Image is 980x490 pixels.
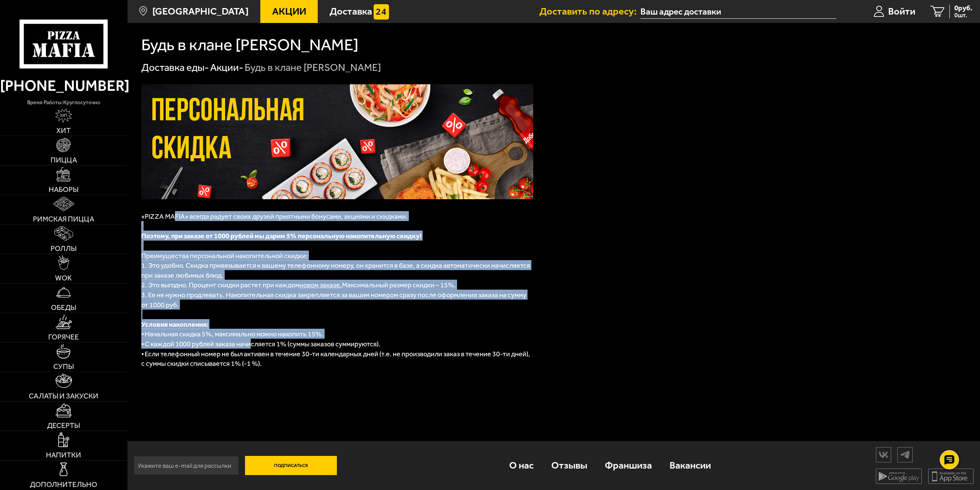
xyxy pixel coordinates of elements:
span: 3. Ее не нужно продлевать. Накопительная скидка закрепляется за вашим номером сразу после оформле... [141,291,526,309]
a: Акции- [210,61,243,74]
a: Франшиза [596,449,661,482]
img: 1024x1024 [141,84,533,199]
b: Условия накопления: [141,320,208,329]
span: Наборы [49,186,78,193]
span: Напитки [46,451,81,459]
span: 2. Это выгодно. Процент скидки растет при каждом [141,281,299,289]
span: Горячее [48,333,79,341]
img: vk [876,448,891,461]
a: Доставка еды- [141,61,209,74]
span: WOK [55,274,72,282]
span: Дополнительно [30,481,97,488]
span: 0 руб. [954,5,972,12]
span: Преимущества персональной накопительной скидки: [141,252,308,260]
span: Войти [888,7,915,16]
span: Хит [56,127,71,134]
span: ⦁ С каждой 1000 рублей заказа начисляется 1% (суммы заказов суммируются). [141,340,381,348]
button: Подписаться [245,456,337,475]
span: Роллы [51,245,77,252]
span: «PIZZA MAFIA» всегда радует своих друзей приятными бонусами, акциями и скидками. [141,212,408,221]
span: Десерты [47,422,80,429]
h1: Будь в клане [PERSON_NAME] [141,37,358,53]
span: Пицца [51,156,77,164]
span: 0 шт. [954,12,972,18]
img: tg [898,448,912,461]
span: ⦁ Если телефонный номер не был активен в течение 30-ти календарных дней (т.е. не производили зака... [141,350,530,368]
span: [GEOGRAPHIC_DATA] [152,7,248,16]
input: Укажите ваш e-mail для рассылки [134,456,239,475]
span: Доставка [330,7,372,16]
span: Обеды [51,304,76,311]
img: 15daf4d41897b9f0e9f617042186c801.svg [374,4,389,20]
span: Суздальский проспект, 9 [640,5,836,19]
span: Доставить по адресу: [539,7,640,16]
span: Салаты и закуски [29,392,98,400]
b: Поэтому, при заказе от 1000 рублей мы дарим 5% персональную накопительную скидку! [141,232,421,240]
a: Вакансии [661,449,720,482]
a: О нас [500,449,542,482]
span: Акции [272,7,306,16]
span: Римская пицца [33,215,94,223]
span: ⦁ Начальная скидка 5%, максимально можно накопить 15%. [141,330,323,338]
span: 1. Это удобно. Скидка привязывается к вашему телефонному номеру, он хранится в базе, а скидка авт... [141,261,530,280]
span: Максимальный размер скидки – 15%. [342,281,456,289]
span: Супы [53,363,74,370]
input: Ваш адрес доставки [640,5,836,19]
div: Будь в клане [PERSON_NAME] [245,61,381,74]
a: Отзывы [542,449,596,482]
u: новом заказе. [299,281,342,289]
